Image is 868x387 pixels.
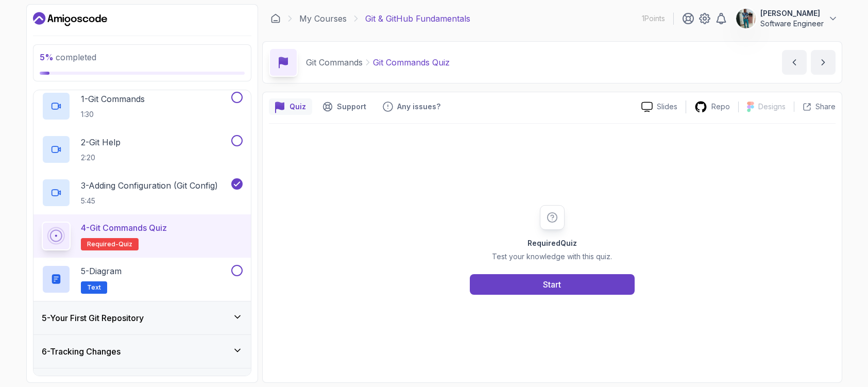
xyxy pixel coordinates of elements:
[686,100,738,113] a: Repo
[782,50,807,75] button: previous content
[642,13,665,24] p: 1 Points
[736,8,838,29] button: user profile image[PERSON_NAME]Software Engineer
[758,102,786,112] p: Designs
[299,12,347,25] a: My Courses
[290,102,306,112] p: Quiz
[81,136,121,148] p: 2 - Git Help
[316,98,372,115] button: Support button
[377,98,447,115] button: Feedback button
[33,301,251,334] button: 5-Your First Git Repository
[81,196,218,206] p: 5:45
[81,153,121,163] p: 2:20
[42,345,121,358] h3: 6 - Tracking Changes
[42,92,243,121] button: 1-Git Commands1:30
[81,265,122,277] p: 5 - Diagram
[760,8,824,19] p: [PERSON_NAME]
[81,179,218,192] p: 3 - Adding Configuration (Git Config)
[42,265,243,294] button: 5-DiagramText
[269,98,312,115] button: quiz button
[81,109,145,120] p: 1:30
[492,251,612,262] p: Test your knowledge with this quiz.
[81,222,167,234] p: 4 - Git Commands Quiz
[42,135,243,164] button: 2-Git Help2:20
[306,56,363,69] p: Git Commands
[42,312,144,324] h3: 5 - Your First Git Repository
[373,56,450,69] p: Git Commands Quiz
[33,335,251,368] button: 6-Tracking Changes
[270,13,281,24] a: Dashboard
[81,93,145,105] p: 1 - Git Commands
[87,240,118,248] span: Required-
[760,19,824,29] p: Software Engineer
[815,102,836,112] p: Share
[118,240,132,248] span: quiz
[337,102,366,112] p: Support
[811,50,836,75] button: next content
[543,278,561,291] div: Start
[87,283,101,292] span: Text
[397,102,440,112] p: Any issues?
[711,102,730,112] p: Repo
[40,52,54,62] span: 5 %
[40,52,96,62] span: completed
[527,239,560,247] span: Required
[470,274,635,295] button: Start
[33,11,107,27] a: Dashboard
[657,102,677,112] p: Slides
[736,9,756,28] img: user profile image
[794,102,836,112] button: Share
[42,178,243,207] button: 3-Adding Configuration (Git Config)5:45
[42,222,243,250] button: 4-Git Commands QuizRequired-quiz
[365,12,470,25] p: Git & GitHub Fundamentals
[492,238,612,248] h2: Quiz
[633,102,686,112] a: Slides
